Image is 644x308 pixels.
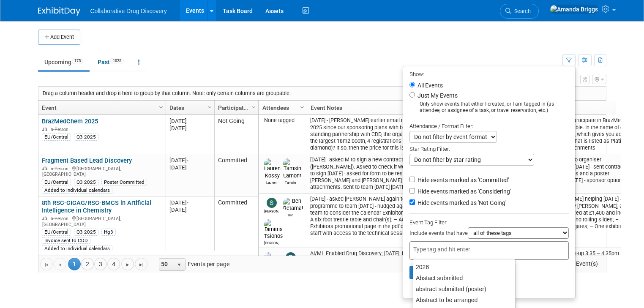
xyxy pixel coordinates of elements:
[206,104,213,111] span: Column Settings
[511,8,531,14] span: Search
[416,91,458,100] label: Just My Events
[169,157,210,164] div: [DATE]
[416,82,443,88] label: All Events
[409,143,569,154] div: Star Rating Filter:
[169,164,210,171] div: [DATE]
[187,118,188,124] span: -
[81,258,94,270] a: 2
[38,30,80,45] button: Add Event
[74,229,98,235] div: Q3 2025
[43,262,50,268] span: Go to the first page
[262,101,301,115] a: Attendees
[42,157,132,164] a: Fragment Based Lead Discovery
[264,208,279,213] div: Susana Tomasio
[218,101,253,115] a: Participation
[42,165,162,177] div: [GEOGRAPHIC_DATA], [GEOGRAPHIC_DATA]
[413,245,481,253] input: Type tag and hit enter
[74,179,98,185] div: Q3 2025
[74,134,98,140] div: Q3 2025
[169,199,210,206] div: [DATE]
[42,215,162,227] div: [GEOGRAPHIC_DATA], [GEOGRAPHIC_DATA]
[72,58,83,64] span: 175
[264,252,281,273] img: James White
[187,199,188,206] span: -
[101,179,147,185] div: Poster Committed
[283,212,298,217] div: Ben Retamal
[416,187,511,196] label: Hide events marked as 'Considering'
[54,258,66,270] a: Go to the previous page
[176,262,183,268] span: select
[413,283,515,294] div: abstract submitted (poster)
[267,198,277,208] img: Susana Tomasio
[249,101,258,113] a: Column Settings
[156,101,166,113] a: Column Settings
[214,154,258,196] td: Committed
[159,259,174,270] span: 50
[38,7,80,16] img: ExhibitDay
[42,179,71,185] div: EU/Central
[409,121,569,131] div: Attendance / Format Filter:
[169,125,210,132] div: [DATE]
[413,262,515,273] div: 2026
[68,258,81,270] span: 1
[283,158,301,179] img: Tamsin Lamont
[409,227,569,241] div: Include events that have
[283,179,298,185] div: Tamsin Lamont
[90,8,167,14] span: Collaborative Drug Discovery
[38,87,606,100] div: Drag a column header and drop it here to group by that column. Note: only certain columns are gro...
[42,245,112,252] div: Added to individual calendars
[214,115,258,154] td: Not Going
[409,266,437,279] button: Apply
[169,206,210,213] div: [DATE]
[158,104,164,111] span: Column Settings
[409,101,569,114] div: Only show events that either I created, or I am tagged in (as attendee, or assignee of a task, or...
[169,101,209,115] a: Dates
[42,216,47,220] img: In-Person Event
[283,198,303,211] img: Ben Retamal
[205,101,214,113] a: Column Settings
[138,262,145,268] span: Go to the last page
[57,262,63,268] span: Go to the previous page
[413,273,515,283] div: Abstact submitted
[416,176,509,184] label: Hide events marked as 'Committed'
[135,258,147,270] a: Go to the last page
[49,127,71,132] span: In-Person
[49,216,71,221] span: In-Person
[409,218,569,227] div: Event Tag Filter:
[40,258,53,270] a: Go to the first page
[187,157,188,164] span: -
[550,5,598,14] img: Amanda Briggs
[42,117,98,125] a: BrazMedChem 2025
[42,101,160,115] a: Event
[299,104,306,111] span: Column Settings
[124,262,131,268] span: Go to the next page
[38,54,90,70] a: Upcoming175
[262,117,303,124] div: None tagged
[42,229,71,235] div: EU/Central
[49,166,71,172] span: In-Person
[42,166,47,170] img: In-Person Event
[286,252,296,262] img: Ryan Censullo
[413,294,515,305] div: Abstract to be arranged
[500,4,539,19] a: Search
[91,54,130,70] a: Past1025
[214,196,258,255] td: Committed
[42,237,90,244] div: Invoice sent to CDD
[42,199,151,215] a: 8th RSC-CICAG/RSC-BMCS in Artificial Intelligence in Chemistry
[297,101,307,113] a: Column Settings
[110,58,124,64] span: 1025
[121,258,134,270] a: Go to the next page
[311,101,641,115] a: Event Notes
[264,219,283,240] img: Dimitris Tsionos
[264,158,281,179] img: Lauren Kossy
[42,134,71,140] div: EU/Central
[42,127,47,131] img: In-Person Event
[42,187,112,194] div: Added to individual calendars
[94,258,107,270] a: 3
[416,199,506,207] label: Hide events marked as 'Not Going'
[107,258,120,270] a: 4
[250,104,257,111] span: Column Settings
[264,179,279,185] div: Lauren Kossy
[101,229,116,235] div: Hg3
[169,117,210,125] div: [DATE]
